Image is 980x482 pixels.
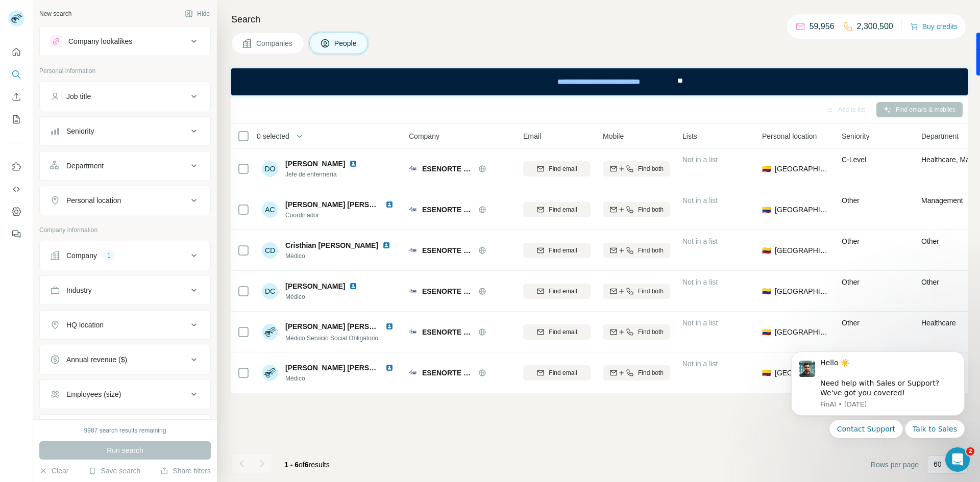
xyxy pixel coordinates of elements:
[8,43,24,61] button: Quick start
[285,364,407,372] span: [PERSON_NAME] [PERSON_NAME]
[549,287,577,296] span: Find email
[549,327,577,337] span: Find email
[842,131,869,141] span: Seniority
[39,66,211,75] p: Personal information
[40,154,210,178] button: Department
[603,365,670,380] button: Find both
[762,245,771,256] span: 🇨🇴
[776,339,980,477] iframe: Intercom notifications message
[66,161,104,171] div: Department
[285,170,361,179] span: Jefe de enfermería
[8,225,24,243] button: Feedback
[422,327,473,337] span: ESENORTE Todos
[638,368,664,377] span: Find both
[285,292,361,301] span: Médico
[39,466,68,476] button: Clear
[945,447,970,472] iframe: Intercom live chat
[775,327,829,337] span: [GEOGRAPHIC_DATA]
[422,205,473,215] span: ESENORTE Todos
[682,319,718,327] span: Not in a list
[638,246,664,255] span: Find both
[231,12,968,27] h4: Search
[262,201,278,218] div: AC
[305,461,309,469] span: 6
[40,347,210,372] button: Annual revenue ($)
[603,202,670,217] button: Find both
[549,368,577,377] span: Find email
[40,382,210,407] button: Employees (size)
[299,461,305,469] span: of
[285,200,407,209] span: [PERSON_NAME] [PERSON_NAME]
[921,196,963,205] span: Management
[256,38,293,48] span: Companies
[775,368,829,378] span: [GEOGRAPHIC_DATA]
[682,196,718,205] span: Not in a list
[523,243,591,258] button: Find email
[603,284,670,299] button: Find both
[603,324,670,340] button: Find both
[921,131,959,141] span: Department
[178,6,217,21] button: Hide
[682,156,718,164] span: Not in a list
[638,287,664,296] span: Find both
[285,211,398,220] span: Coordinador
[66,126,94,136] div: Seniority
[88,466,140,476] button: Save search
[262,283,278,299] div: DC
[68,36,132,46] div: Company lookalikes
[762,368,771,378] span: 🇨🇴
[910,19,958,34] button: Buy credits
[285,374,398,383] span: Médico
[8,180,24,198] button: Use Surfe API
[523,202,591,217] button: Find email
[40,29,210,54] button: Company lookalikes
[921,237,939,245] span: Other
[409,206,417,214] img: Logo of ESENORTE Todos
[603,243,670,258] button: Find both
[549,164,577,173] span: Find email
[775,164,829,174] span: [GEOGRAPHIC_DATA]
[385,364,394,372] img: LinkedIn logo
[66,91,91,102] div: Job title
[349,282,357,290] img: LinkedIn logo
[257,131,289,141] span: 0 selected
[638,164,664,173] span: Find both
[762,286,771,296] span: 🇨🇴
[842,196,860,205] span: Other
[603,161,670,176] button: Find both
[422,164,473,174] span: ESENORTE Todos
[775,205,829,215] span: [GEOGRAPHIC_DATA]
[409,287,417,295] img: Logo of ESENORTE Todos
[775,286,829,296] span: [GEOGRAPHIC_DATA]
[842,278,860,286] span: Other
[39,225,211,235] p: Company information
[549,246,577,255] span: Find email
[682,278,718,286] span: Not in a list
[66,285,92,295] div: Industry
[8,65,24,84] button: Search
[40,84,210,109] button: Job title
[842,237,860,245] span: Other
[285,335,378,342] span: Médico Servicio Social Obligatorio
[682,237,718,245] span: Not in a list
[762,205,771,215] span: 🇨🇴
[409,246,417,255] img: Logo of ESENORTE Todos
[84,426,166,435] div: 9987 search results remaining
[810,20,835,33] p: 59,956
[385,200,394,209] img: LinkedIn logo
[334,38,358,48] span: People
[284,461,330,469] span: results
[382,241,390,249] img: LinkedIn logo
[762,327,771,337] span: 🇨🇴
[285,159,345,169] span: [PERSON_NAME]
[409,165,417,173] img: Logo of ESENORTE Todos
[409,131,439,141] span: Company
[160,466,211,476] button: Share filters
[409,369,417,377] img: Logo of ESENORTE Todos
[603,131,624,141] span: Mobile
